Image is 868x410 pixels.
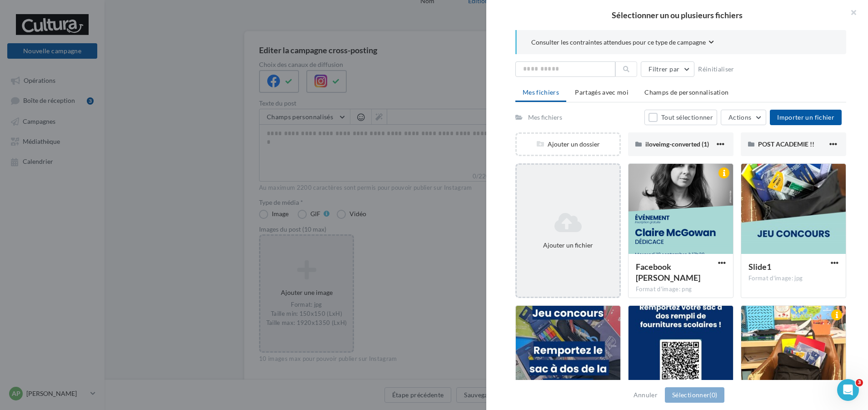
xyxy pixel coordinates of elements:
span: Slide1 [748,262,771,272]
button: Filtrer par [641,61,694,77]
button: Tout sélectionner [644,110,717,125]
button: Actions [721,110,766,125]
h2: Sélectionner un ou plusieurs fichiers [501,11,853,19]
div: Format d'image: png [636,285,726,294]
span: POST ACADEMIE !! [758,140,814,148]
span: Partagés avec moi [575,88,629,96]
button: Sélectionner(0) [665,387,724,403]
button: Consulter les contraintes attendues pour ce type de campagne [531,37,714,49]
div: Ajouter un dossier [517,140,619,149]
span: Facebook Claire Mcgowan [636,262,700,283]
span: (0) [709,391,717,399]
iframe: Intercom live chat [837,379,859,401]
span: Champs de personnalisation [644,88,728,96]
span: Actions [728,113,751,121]
span: iloveimg-converted (1) [645,140,709,148]
div: Ajouter un fichier [520,241,616,250]
span: 3 [856,379,863,386]
div: Mes fichiers [528,113,562,122]
button: Importer un fichier [770,110,842,125]
span: Mes fichiers [523,88,559,96]
span: Importer un fichier [777,113,834,121]
div: Format d'image: jpg [748,274,838,283]
button: Annuler [630,390,661,400]
span: Consulter les contraintes attendues pour ce type de campagne [531,38,706,47]
button: Réinitialiser [694,64,738,75]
